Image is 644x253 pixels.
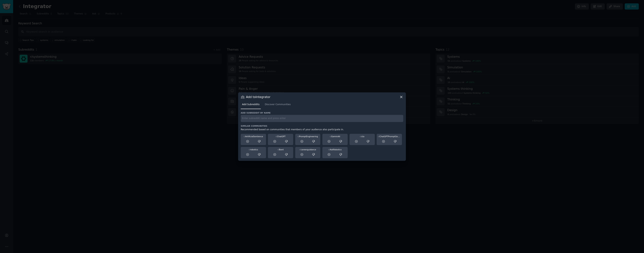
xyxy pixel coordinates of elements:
span: r/ [249,148,250,151]
span: r/ [277,148,279,151]
div: careerguidance [297,148,319,151]
div: ArtificialSentience [242,135,265,138]
span: r/ [328,148,330,151]
a: Discover Communities [263,102,292,109]
h3: Add to Integrator [246,95,270,99]
div: PromptEngineering [297,135,319,138]
span: r/ [378,135,379,138]
span: r/ [244,135,245,138]
h3: Similar Communities [241,125,403,127]
div: Bard [269,148,292,151]
span: r/ [299,148,301,151]
div: robotics [242,148,265,151]
span: r/ [330,135,331,138]
div: AskRobotics [324,148,346,151]
div: ChatGPT [269,135,292,138]
span: r/ [298,135,299,138]
div: Recommended based on communities that members of your audience also participate in. [241,128,403,131]
h3: Add subreddit by name [241,112,403,114]
a: Add Subreddits [241,102,261,109]
span: r/ [276,135,277,138]
span: Discover Communities [265,103,291,106]
div: cto [351,135,373,138]
div: GeminiAI [324,135,346,138]
input: Enter subreddit name and press enter [241,115,403,122]
span: Add Subreddits [242,103,259,106]
div: ChatGPTPromptGenius [378,135,401,138]
span: r/ [360,135,361,138]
